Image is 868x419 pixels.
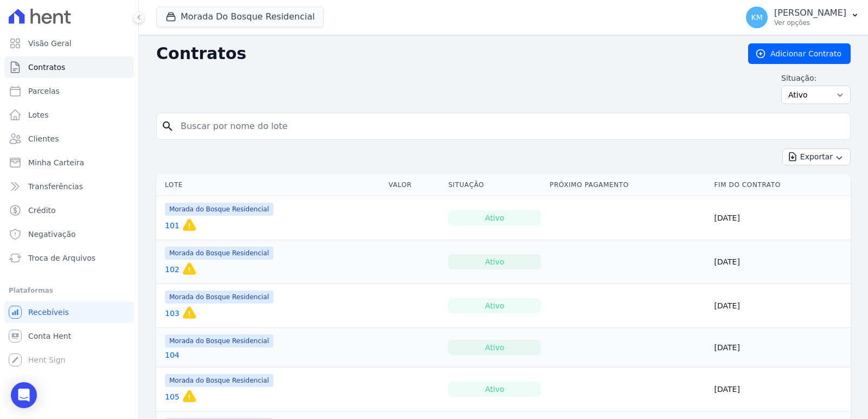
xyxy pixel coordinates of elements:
[751,14,762,21] span: KM
[710,284,851,328] td: [DATE]
[28,157,84,168] span: Minha Carteira
[165,203,273,216] span: Morada do Bosque Residencial
[4,247,134,269] a: Troca de Arquivos
[161,120,174,133] i: search
[4,176,134,197] a: Transferências
[165,334,273,347] span: Morada do Bosque Residencial
[156,7,324,27] button: Morada Do Bosque Residencial
[710,174,851,196] th: Fim do Contrato
[165,374,273,387] span: Morada do Bosque Residencial
[710,368,851,411] td: [DATE]
[28,86,60,96] span: Parcelas
[28,133,59,144] span: Clientes
[710,328,851,368] td: [DATE]
[4,104,134,126] a: Lotes
[28,307,69,318] span: Recebíveis
[448,210,541,225] div: Ativo
[545,174,710,196] th: Próximo Pagamento
[165,308,180,319] a: 103
[28,62,65,73] span: Contratos
[4,223,134,245] a: Negativação
[4,152,134,173] a: Minha Carteira
[448,382,541,397] div: Ativo
[781,73,851,83] label: Situação:
[156,44,731,63] h2: Contratos
[448,340,541,355] div: Ativo
[384,174,444,196] th: Valor
[28,253,95,263] span: Troca de Arquivos
[165,220,180,231] a: 101
[710,240,851,284] td: [DATE]
[4,325,134,347] a: Conta Hent
[448,298,541,313] div: Ativo
[737,2,868,33] button: KM [PERSON_NAME] Ver opções
[28,181,83,192] span: Transferências
[28,331,71,341] span: Conta Hent
[9,284,130,297] div: Plataformas
[782,149,851,165] button: Exportar
[11,382,37,408] div: Open Intercom Messenger
[774,8,846,18] p: [PERSON_NAME]
[165,291,273,304] span: Morada do Bosque Residencial
[4,128,134,150] a: Clientes
[4,33,134,54] a: Visão Geral
[774,18,846,27] p: Ver opções
[156,174,384,196] th: Lote
[174,115,846,137] input: Buscar por nome do lote
[165,264,180,275] a: 102
[710,196,851,240] td: [DATE]
[748,43,851,64] a: Adicionar Contrato
[4,56,134,78] a: Contratos
[165,350,180,360] a: 104
[444,174,545,196] th: Situação
[4,80,134,102] a: Parcelas
[448,254,541,269] div: Ativo
[28,205,56,216] span: Crédito
[165,247,273,260] span: Morada do Bosque Residencial
[165,391,180,402] a: 105
[28,38,72,49] span: Visão Geral
[4,199,134,221] a: Crédito
[28,229,76,240] span: Negativação
[4,301,134,323] a: Recebíveis
[28,109,49,120] span: Lotes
